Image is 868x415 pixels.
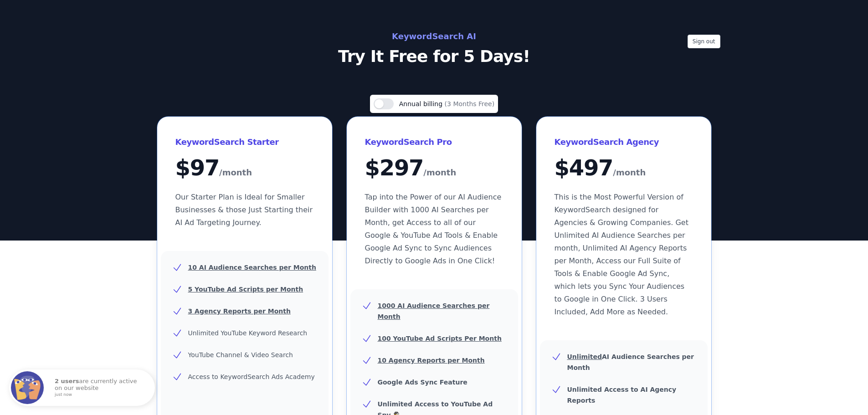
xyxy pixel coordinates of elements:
b: Unlimited Access to AI Agency Reports [567,386,677,404]
span: This is the Most Powerful Version of KeywordSearch designed for Agencies & Growing Companies. Get... [555,193,688,316]
div: $ 297 [365,157,503,180]
div: $ 497 [555,157,693,180]
span: Annual billing [399,100,445,108]
span: Our Starter Plan is Ideal for Smaller Businesses & those Just Starting their AI Ad Targeting Jour... [175,193,313,227]
h2: KeywordSearch AI [230,29,638,44]
span: YouTube Channel & Video Search [188,351,293,359]
button: Sign out [688,35,720,48]
b: AI Audience Searches per Month [567,353,694,371]
small: just now [55,393,143,397]
span: (3 Months Free) [445,100,495,108]
u: 100 YouTube Ad Scripts Per Month [378,335,502,342]
u: 3 Agency Reports per Month [188,307,291,315]
u: 5 YouTube Ad Scripts per Month [188,286,303,293]
u: 1000 AI Audience Searches per Month [378,302,490,320]
p: Try It Free for 5 Days! [230,47,638,66]
u: 10 AI Audience Searches per Month [188,264,316,271]
span: /month [219,165,252,180]
span: Unlimited YouTube Keyword Research [188,329,308,337]
h3: KeywordSearch Agency [555,135,693,149]
span: /month [423,165,456,180]
span: Tap into the Power of our AI Audience Builder with 1000 AI Searches per Month, get Access to all ... [365,193,502,265]
u: Unlimited [567,353,602,360]
h3: KeywordSearch Pro [365,135,503,149]
h3: KeywordSearch Starter [175,135,314,149]
b: Google Ads Sync Feature [378,379,467,386]
p: are currently active on our website [55,378,146,397]
strong: 2 users [55,378,79,384]
div: $ 97 [175,157,314,180]
span: /month [613,165,646,180]
u: 10 Agency Reports per Month [378,357,485,364]
span: Access to KeywordSearch Ads Academy [188,373,315,380]
img: Fomo [11,371,44,404]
